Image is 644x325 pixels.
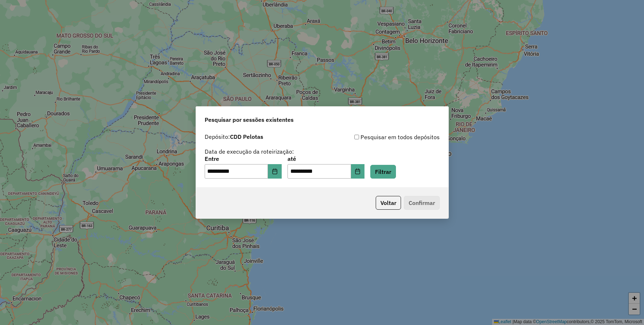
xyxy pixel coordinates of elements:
[322,133,440,141] div: Pesquisar em todos depósitos
[268,164,282,179] button: Choose Date
[351,164,365,179] button: Choose Date
[230,133,263,140] strong: CDD Pelotas
[205,115,294,124] span: Pesquisar por sessões existentes
[205,147,294,156] label: Data de execução da roteirização:
[370,165,396,179] button: Filtrar
[205,154,282,163] label: Entre
[376,196,401,210] button: Voltar
[205,132,263,141] label: Depósito:
[287,154,364,163] label: até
